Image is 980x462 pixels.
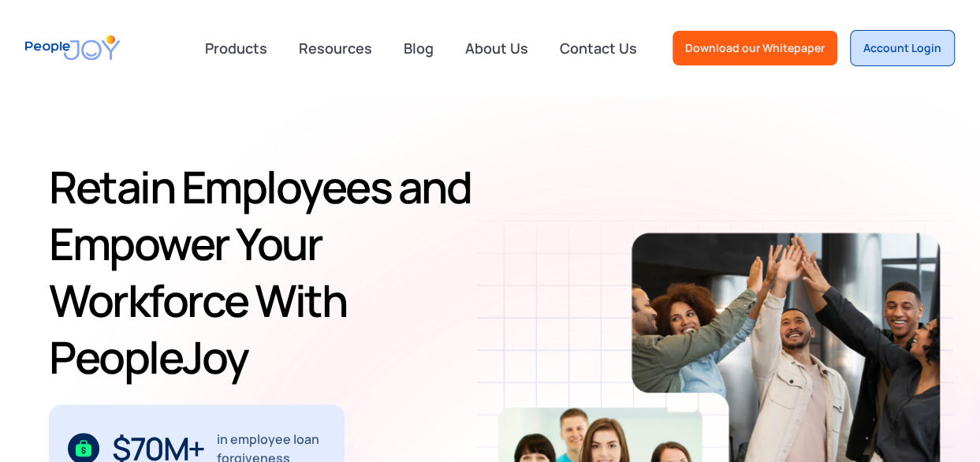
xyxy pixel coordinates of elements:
div: $70M+ [112,436,204,461]
div: Account Login [863,40,941,56]
a: About Us [456,31,538,65]
div: Download our Whitepaper [685,40,825,56]
a: home [25,25,120,70]
h1: Retain Employees and Empower Your Workforce With PeopleJoy [49,158,498,386]
a: Contact Us [550,31,647,65]
a: Resources [289,31,382,65]
a: Blog [394,31,443,65]
a: Download our Whitepaper [673,31,837,65]
a: Account Login [850,30,955,66]
div: Products [196,32,277,64]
